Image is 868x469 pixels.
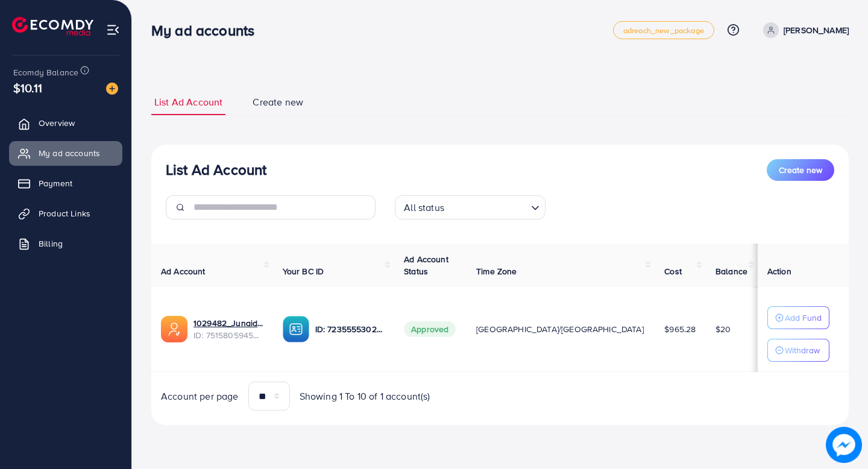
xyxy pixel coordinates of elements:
[767,265,791,277] span: Action
[106,83,118,95] img: image
[39,238,63,250] span: Billing
[715,265,747,277] span: Balance
[758,22,849,38] a: [PERSON_NAME]
[9,141,122,165] a: My ad accounts
[39,117,75,129] span: Overview
[785,310,822,325] p: Add Fund
[9,111,122,135] a: Overview
[826,427,862,463] img: image
[166,161,266,178] h3: List Ad Account
[767,159,834,181] button: Create new
[767,339,829,362] button: Withdraw
[448,197,526,216] input: Search for option
[39,177,72,189] span: Payment
[253,95,303,109] span: Create new
[404,321,456,337] span: Approved
[9,171,122,195] a: Payment
[13,79,42,96] span: $10.11
[779,164,822,176] span: Create new
[12,17,93,36] img: logo
[13,66,78,78] span: Ecomdy Balance
[404,253,448,277] span: Ad Account Status
[476,265,517,277] span: Time Zone
[161,316,187,342] img: ic-ads-acc.e4c84228.svg
[715,323,731,335] span: $20
[613,21,714,39] a: adreach_new_package
[664,265,682,277] span: Cost
[106,23,120,37] img: menu
[315,322,385,336] p: ID: 7235555302098108417
[785,343,820,357] p: Withdraw
[193,317,263,329] a: 1029482_Junaid YT_1749909940919
[395,195,546,219] div: Search for option
[784,23,849,37] p: [PERSON_NAME]
[39,207,90,219] span: Product Links
[401,199,447,216] span: All status
[9,231,122,256] a: Billing
[39,147,100,159] span: My ad accounts
[767,306,829,329] button: Add Fund
[154,95,222,109] span: List Ad Account
[476,323,644,335] span: [GEOGRAPHIC_DATA]/[GEOGRAPHIC_DATA]
[9,201,122,225] a: Product Links
[283,265,324,277] span: Your BC ID
[283,316,309,342] img: ic-ba-acc.ded83a64.svg
[193,317,263,342] div: <span class='underline'>1029482_Junaid YT_1749909940919</span></br>7515805945222807553
[300,389,430,403] span: Showing 1 To 10 of 1 account(s)
[664,323,696,335] span: $965.28
[151,22,264,39] h3: My ad accounts
[161,265,206,277] span: Ad Account
[623,27,704,34] span: adreach_new_package
[161,389,239,403] span: Account per page
[193,329,263,341] span: ID: 7515805945222807553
